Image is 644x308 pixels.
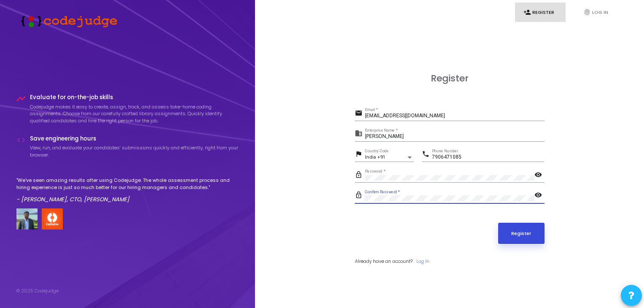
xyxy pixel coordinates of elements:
i: fingerprint [583,8,591,16]
p: Codejudge makes it easy to create, assign, track, and assess take-home coding assignments. Choose... [30,103,239,124]
h4: Save engineering hours [30,135,239,142]
mat-icon: flag [355,150,365,160]
mat-icon: lock_outline [355,191,365,201]
i: timeline [16,94,26,103]
span: India +91 [365,154,385,160]
div: © 2025 Codejudge [16,287,59,294]
mat-icon: visibility [534,170,545,181]
a: Log In [416,258,429,265]
mat-icon: lock_outline [355,170,365,181]
em: - [PERSON_NAME], CTO, [PERSON_NAME] [16,195,129,203]
mat-icon: email [355,109,365,119]
span: Already have an account? [355,258,413,265]
button: Register [498,223,545,244]
h3: Register [355,73,545,84]
mat-icon: phone [422,150,432,160]
i: code [16,135,26,145]
a: fingerprintLog In [575,3,625,22]
i: person_add [523,8,531,16]
h4: Evaluate for on-the-job skills [30,94,239,101]
mat-icon: visibility [534,191,545,201]
input: Email [365,113,545,119]
p: "We've seen amazing results after using Codejudge. The whole assessment process and hiring experi... [16,177,239,191]
input: Phone Number [432,154,544,160]
input: Enterprise Name [365,134,545,140]
a: person_addRegister [515,3,566,22]
img: user image [16,208,38,230]
p: View, run, and evaluate your candidates’ submissions quickly and efficiently, right from your bro... [30,144,239,158]
img: company-logo [42,208,63,230]
mat-icon: business [355,129,365,139]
